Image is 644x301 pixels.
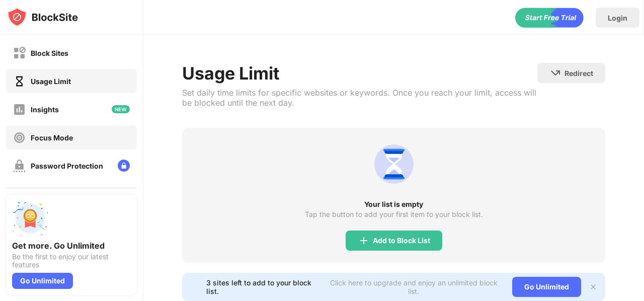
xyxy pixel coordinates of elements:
div: Focus Mode [31,133,73,142]
div: Click here to upgrade and enjoy an unlimited block list. [327,278,500,295]
div: Password Protection [31,162,103,170]
div: Go Unlimited [12,273,73,289]
div: Tap the button to add your first item to your block list. [305,210,483,218]
img: insights-off.svg [13,103,26,116]
div: animation [515,8,584,28]
img: logo-blocksite.svg [7,7,78,27]
img: time-usage-on.svg [13,75,26,88]
div: Block Sites [31,49,68,57]
div: Set daily time limits for specific websites or keywords. Once you reach your limit, access will b... [182,88,537,108]
div: Your list is empty [182,200,605,208]
div: Insights [31,105,59,114]
img: block-off.svg [13,47,26,59]
img: focus-off.svg [13,131,26,144]
img: x-button.svg [589,283,597,291]
div: Go Unlimited [512,277,581,297]
div: Redirect [565,69,593,78]
img: push-unlimited.svg [12,200,48,237]
img: password-protection-off.svg [13,160,26,172]
img: usage-limit.svg [370,140,418,188]
div: 3 sites left to add to your block list. [206,278,321,295]
div: Be the first to enjoy our latest features [12,253,131,269]
div: Add to Block List [373,237,430,245]
img: new-icon.svg [112,105,130,113]
div: Usage Limit [31,77,71,86]
div: Get more. Go Unlimited [12,241,131,251]
div: Usage Limit [182,63,537,84]
img: lock-menu.svg [118,160,130,172]
div: Login [608,14,627,22]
